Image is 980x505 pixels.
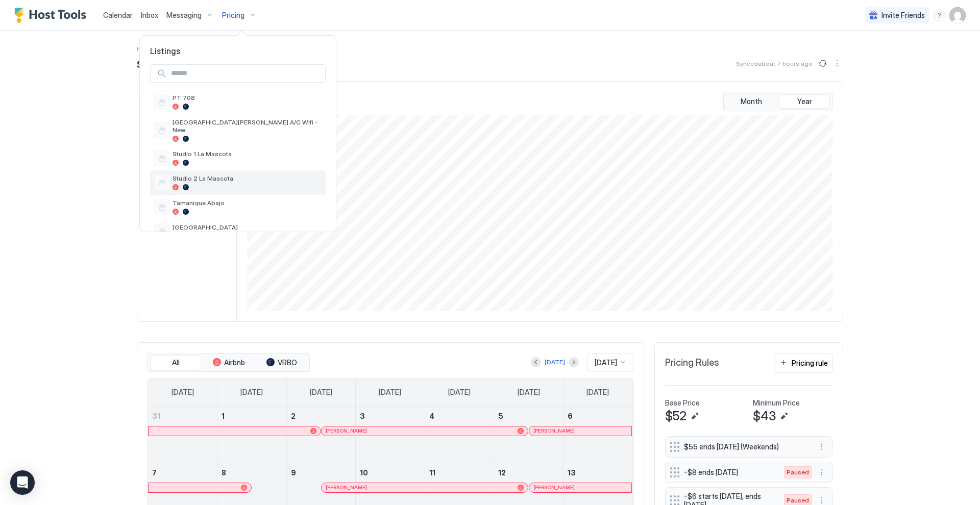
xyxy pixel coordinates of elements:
[173,118,322,134] span: [GEOGRAPHIC_DATA][PERSON_NAME] A/C Wifi - New
[140,46,336,56] span: Listings
[173,150,322,158] span: Studio 1 La Mascota
[173,199,322,207] span: Tamanique Abajo
[173,94,322,102] span: PT 708
[167,65,325,82] input: Input Field
[173,174,322,182] span: Studio 2 La Mascota
[173,223,322,231] span: [GEOGRAPHIC_DATA]
[10,470,35,495] div: Open Intercom Messenger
